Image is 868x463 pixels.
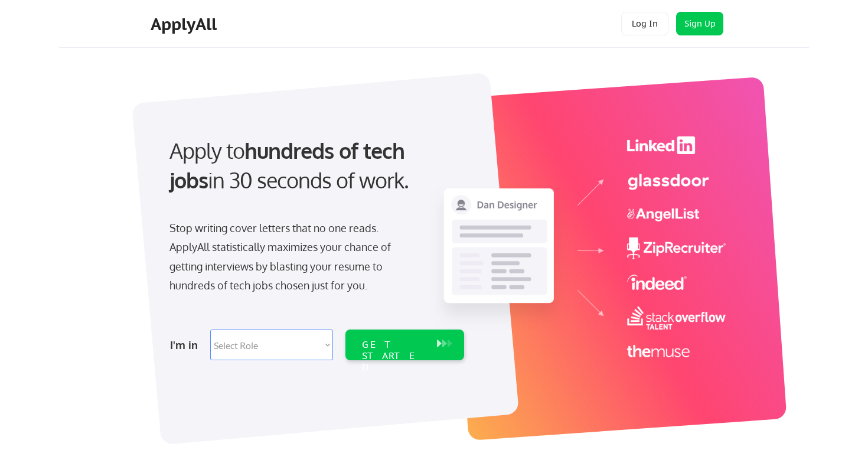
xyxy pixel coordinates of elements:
div: GET STARTED [362,339,425,373]
div: Apply to in 30 seconds of work. [169,136,459,195]
div: I'm in [170,335,203,354]
strong: hundreds of tech jobs [169,137,410,193]
button: Sign Up [676,12,723,35]
div: ApplyAll [151,14,220,34]
button: Log In [621,12,668,35]
div: Stop writing cover letters that no one reads. ApplyAll statistically maximizes your chance of get... [169,219,412,295]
